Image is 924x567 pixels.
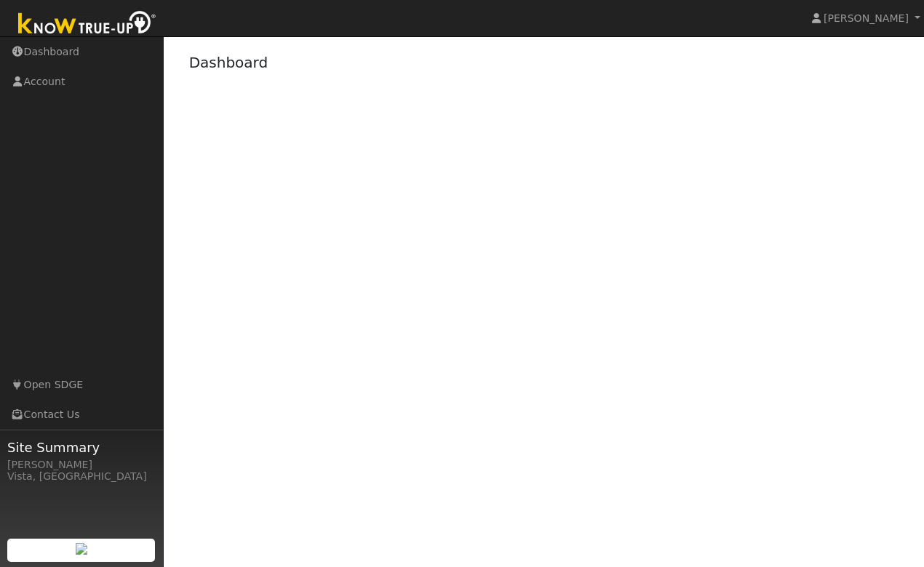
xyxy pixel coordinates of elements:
img: retrieve [76,543,87,555]
div: [PERSON_NAME] [7,457,156,472]
img: Know True-Up [11,8,164,41]
a: Dashboard [189,54,268,71]
div: Vista, [GEOGRAPHIC_DATA] [7,469,156,484]
span: [PERSON_NAME] [824,12,909,24]
span: Site Summary [7,438,156,457]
